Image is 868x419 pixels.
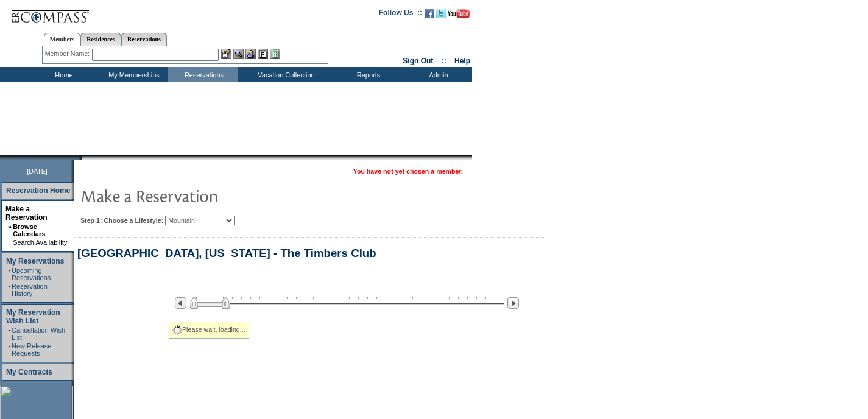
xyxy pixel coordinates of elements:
img: spinner2.gif [172,325,182,335]
span: You have not yet chosen a member. [353,167,463,175]
a: Sign Out [403,57,433,65]
a: New Release Requests [12,342,51,357]
td: Follow Us :: [379,7,422,22]
td: Vacation Collection [238,67,332,82]
td: · [8,239,12,246]
img: Follow us on Twitter [436,9,446,18]
img: Subscribe to our YouTube Channel [448,9,470,18]
a: Follow us on Twitter [436,12,446,19]
td: Admin [402,67,472,82]
a: Residences [80,33,121,46]
a: Become our fan on Facebook [425,12,434,19]
a: Reservation Home [6,186,70,195]
td: · [9,267,10,281]
div: Member Name: [45,49,92,59]
a: Cancellation Wish List [12,326,65,341]
a: Make a Reservation [5,205,48,222]
b: » [8,223,12,230]
a: Subscribe to our YouTube Channel [448,12,470,19]
img: Reservations [258,49,268,59]
span: [DATE] [27,167,48,175]
img: View [233,49,244,59]
span: :: [442,57,446,65]
a: Reservation History [12,283,48,297]
div: Please wait, loading... [169,322,249,339]
a: Members [44,33,81,46]
img: Become our fan on Facebook [425,9,434,18]
img: promoShadowLeftCorner.gif [78,155,82,160]
td: · [9,283,10,297]
td: · [9,326,10,341]
a: Search Availability [13,239,67,246]
b: Step 1: Choose a Lifestyle: [80,217,163,224]
td: Home [27,67,97,82]
a: My Reservations [6,257,64,266]
td: · [9,342,10,357]
a: Reservations [121,33,167,46]
td: My Memberships [97,67,168,82]
a: My Contracts [6,368,52,376]
a: Upcoming Reservations [12,267,51,281]
img: blank.gif [82,155,83,160]
a: My Reservation Wish List [6,308,60,325]
img: Previous [175,297,186,309]
img: b_edit.gif [221,49,231,59]
a: Help [454,57,470,65]
a: Browse Calendars [13,223,45,238]
a: [GEOGRAPHIC_DATA], [US_STATE] - The Timbers Club [77,247,376,259]
img: Next [507,297,519,309]
img: Impersonate [245,49,256,59]
td: Reports [332,67,402,82]
td: Reservations [168,67,238,82]
img: pgTtlMakeReservation.gif [80,183,324,208]
img: b_calculator.gif [270,49,280,59]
